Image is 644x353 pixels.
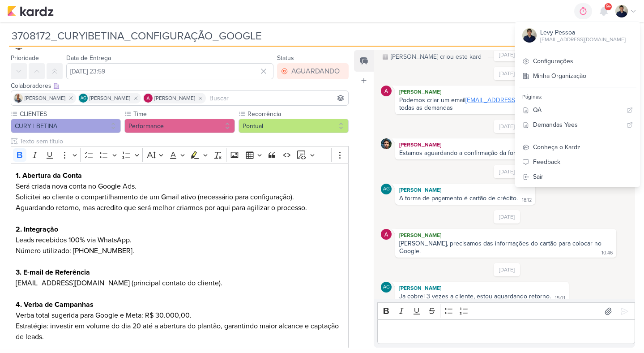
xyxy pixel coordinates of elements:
strong: 3. E-mail de Referência [16,268,90,277]
a: Sair [515,169,640,184]
div: [PERSON_NAME] criou este kard [391,52,482,61]
label: Recorrência [247,109,349,119]
input: Buscar [208,93,346,103]
div: Editor toolbar [11,146,349,164]
a: QA [515,103,640,117]
div: [PERSON_NAME] [397,284,567,293]
a: Demandas Yees [515,117,640,132]
button: AGUARDANDO [277,63,349,79]
div: 15:01 [555,295,565,302]
div: Aline Gimenez Graciano [381,184,392,194]
span: [PERSON_NAME] [25,94,65,102]
div: Levy Pessoa [540,28,626,37]
p: Será criada nova conta no Google Ads. [16,181,344,192]
label: Status [277,54,294,62]
div: A forma de pagamento é cartão de crédito. [399,194,518,202]
strong: 2. Integração [16,225,58,234]
img: Alessandra Gomes [381,229,392,240]
div: Ja cobrei 3 vezes a cliente, estou aguardando retorno. [399,293,551,300]
div: [PERSON_NAME] [397,87,614,96]
label: CLIENTES [19,109,121,119]
span: [PERSON_NAME] [90,94,130,102]
div: Aline Gimenez Graciano [381,282,392,293]
img: Alessandra Gomes [381,86,392,96]
label: Time [132,109,235,119]
div: Estamos aguardando a confirmação da forma de pagamento para criar [399,149,593,157]
img: Iara Santos [14,94,23,103]
label: Data de Entrega [66,54,111,62]
strong: 1. Abertura da Conta [16,171,82,180]
a: Minha Organização [515,69,640,83]
p: AG [383,187,390,192]
div: Editor editing area: main [377,319,635,344]
p: Estratégia: investir em volume do dia 20 até a abertura do plantão, garantindo maior alcance e ca... [16,321,344,342]
div: [PERSON_NAME], precisamos das informações do cartão para colocar no Google. [399,240,603,255]
p: Verba total sugerida para Google e Meta: R$ 30.000,00. [16,310,344,321]
p: AG [81,96,86,101]
img: Levy Pessoa [615,5,628,17]
p: Leads recebidos 100% via WhatsApp. [16,235,344,245]
p: Solicitei ao cliente o compartilhamento de um Gmail ativo (necessário para configuração). [16,192,344,202]
input: Select a date [66,63,273,79]
div: Podemos criar um email e utilizar ele para todas as demandas [399,96,613,112]
div: 10:46 [601,250,613,257]
p: AG [383,285,390,290]
div: [PERSON_NAME] [397,185,533,194]
div: [PERSON_NAME] [397,231,614,240]
button: Pontual [239,119,349,133]
input: Texto sem título [18,137,349,146]
button: Performance [124,119,235,133]
img: kardz.app [7,6,54,17]
p: [EMAIL_ADDRESS][DOMAIN_NAME] (principal contato do cliente). [16,278,344,299]
p: Aguardando retorno, mas acredito que será melhor criarmos por aqui para agilizar o processo. [16,202,344,224]
strong: 4. Verba de Campanhas [16,300,94,309]
div: [PERSON_NAME] [397,140,610,149]
button: CURY | BETINA [11,119,121,133]
img: Levy Pessoa [522,28,537,43]
div: Conheça o Kardz [515,140,640,155]
input: Kard Sem Título [9,28,563,44]
img: Nelito Junior [381,138,392,149]
div: Feedback [515,155,640,169]
span: [PERSON_NAME] [154,94,195,102]
div: Demandas Yees [533,120,623,129]
div: [EMAIL_ADDRESS][DOMAIN_NAME] [540,35,626,43]
div: QA [533,105,623,115]
div: Editor toolbar [377,302,635,320]
div: Páginas: [515,91,640,103]
div: 18:12 [522,197,532,204]
div: Aline Gimenez Graciano [79,94,88,103]
a: Configurações [515,54,640,69]
a: [EMAIL_ADDRESS][DOMAIN_NAME] [465,96,564,104]
p: Número utilizado: [PHONE_NUMBER]. [16,245,344,267]
div: AGUARDANDO [291,66,340,77]
span: 9+ [606,3,611,10]
label: Prioridade [11,54,39,62]
img: Alessandra Gomes [144,94,153,103]
div: Colaboradores [11,81,349,90]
